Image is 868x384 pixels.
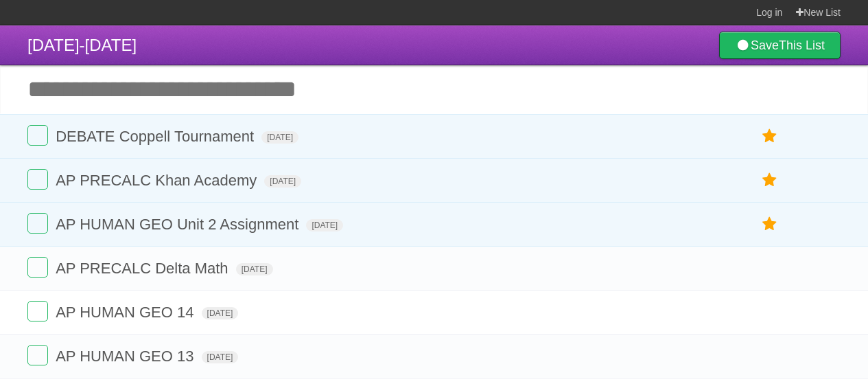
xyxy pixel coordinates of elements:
[779,38,825,52] b: This List
[27,257,48,278] label: Done
[261,131,298,144] span: [DATE]
[56,260,231,277] span: AP PRECALC Delta Math
[202,307,239,319] span: [DATE]
[56,128,257,145] span: DEBATE Coppell Tournament
[306,219,343,231] span: [DATE]
[27,301,48,321] label: Done
[27,36,137,54] span: [DATE]-[DATE]
[757,125,783,148] label: Star task
[27,169,48,190] label: Done
[719,32,841,59] a: SaveThis List
[236,263,273,275] span: [DATE]
[27,213,48,234] label: Done
[56,216,302,233] span: AP HUMAN GEO Unit 2 Assignment
[27,125,48,146] label: Done
[264,175,301,188] span: [DATE]
[56,172,260,189] span: AP PRECALC Khan Academy
[757,213,783,236] label: Star task
[202,351,239,363] span: [DATE]
[56,304,197,321] span: AP HUMAN GEO 14
[757,169,783,192] label: Star task
[56,348,197,365] span: AP HUMAN GEO 13
[27,345,48,365] label: Done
